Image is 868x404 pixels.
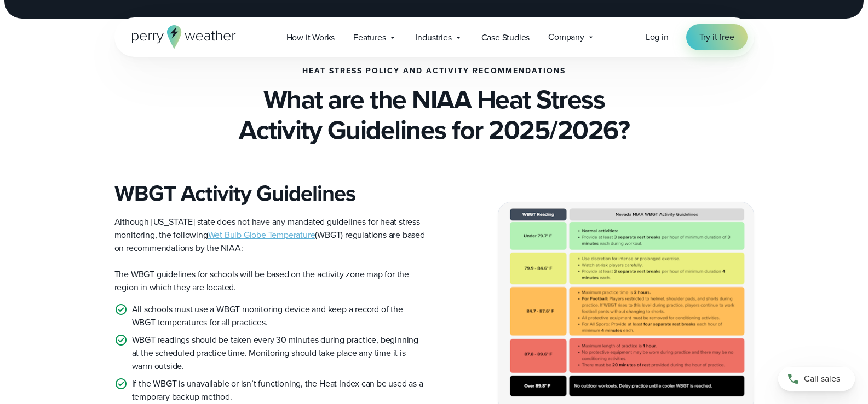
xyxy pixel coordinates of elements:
[481,31,530,44] span: Case Studies
[686,24,748,50] a: Try it free
[277,26,344,49] a: How it Works
[132,303,426,329] p: All schools must use a WBGT monitoring device and keep a record of the WBGT temperatures for all ...
[646,31,669,43] span: Log in
[114,215,426,255] p: Although [US_STATE] state does not have any mandated guidelines for heat stress monitoring, the f...
[114,268,426,294] p: The WBGT guidelines for schools will be based on the activity zone map for the region in which th...
[416,31,452,44] span: Industries
[646,31,669,44] a: Log in
[804,372,840,385] span: Call sales
[208,229,315,241] a: Wet Bulb Globe Temperature
[132,333,426,373] p: WBGT readings should be taken every 30 minutes during practice, beginning at the scheduled practi...
[548,31,584,44] span: Company
[114,180,426,207] h3: WBGT Activity Guidelines
[132,377,426,403] p: If the WBGT is unavailable or isn’t functioning, the Heat Index can be used as a temporary backup...
[286,31,335,44] span: How it Works
[699,31,734,44] span: Try it free
[778,367,855,391] a: Call sales
[353,31,386,44] span: Features
[302,67,566,75] h3: Heat Stress Policy and Activity Recommendations
[114,84,754,145] h2: What are the NIAA Heat Stress Activity Guidelines for 2025/2026?
[472,26,539,49] a: Case Studies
